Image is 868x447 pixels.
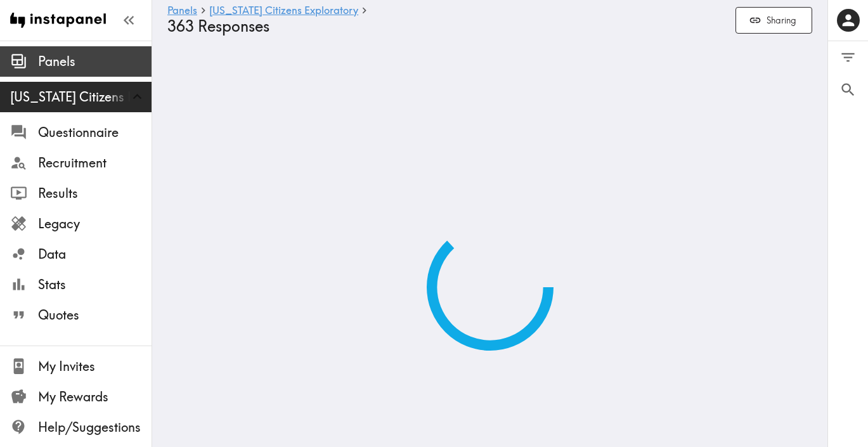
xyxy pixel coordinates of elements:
div: New York Citizens Exploratory [10,88,152,106]
span: Stats [38,276,152,294]
span: Questionnaire [38,124,152,141]
span: Search [839,81,857,98]
span: Legacy [38,215,152,233]
span: Panels [38,53,152,70]
span: Results [38,185,152,202]
button: Search [828,74,868,106]
span: Data [38,245,152,263]
a: [US_STATE] Citizens Exploratory [209,5,358,17]
span: My Rewards [38,388,152,406]
a: Panels [167,5,197,17]
span: My Invites [38,358,152,375]
span: Quotes [38,306,152,324]
span: [US_STATE] Citizens Exploratory [10,88,152,106]
span: Recruitment [38,154,152,172]
span: Help/Suggestions [38,418,152,436]
button: Filter Responses [828,41,868,74]
span: Filter Responses [839,49,857,66]
span: 363 Responses [167,17,269,36]
button: Sharing [735,7,812,34]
